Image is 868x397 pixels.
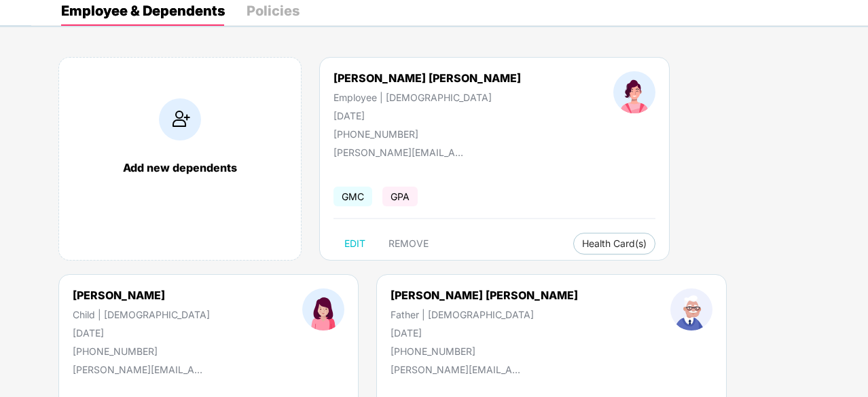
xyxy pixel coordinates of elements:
[333,110,521,121] div: [DATE]
[613,71,655,113] img: profileImage
[73,327,210,339] div: [DATE]
[73,288,210,302] div: [PERSON_NAME]
[159,98,201,140] img: addIcon
[670,288,712,330] img: profileImage
[61,4,225,18] div: Employee & Dependents
[378,233,439,254] button: REMOVE
[247,4,300,18] div: Policies
[573,233,655,254] button: Health Card(s)
[73,309,210,320] div: Child | [DEMOGRAPHIC_DATA]
[73,364,209,375] div: [PERSON_NAME][EMAIL_ADDRESS][PERSON_NAME][DOMAIN_NAME]
[333,187,372,206] span: GMC
[333,147,469,158] div: [PERSON_NAME][EMAIL_ADDRESS][PERSON_NAME][DOMAIN_NAME]
[391,309,578,320] div: Father | [DEMOGRAPHIC_DATA]
[333,92,521,103] div: Employee | [DEMOGRAPHIC_DATA]
[344,238,365,249] span: EDIT
[302,288,344,330] img: profileImage
[391,364,526,375] div: [PERSON_NAME][EMAIL_ADDRESS][PERSON_NAME][DOMAIN_NAME]
[333,128,521,140] div: [PHONE_NUMBER]
[382,187,418,206] span: GPA
[582,240,647,247] span: Health Card(s)
[391,327,578,339] div: [DATE]
[388,238,429,249] span: REMOVE
[391,345,578,357] div: [PHONE_NUMBER]
[333,233,376,254] button: EDIT
[73,345,210,357] div: [PHONE_NUMBER]
[391,288,578,302] div: [PERSON_NAME] [PERSON_NAME]
[333,71,521,85] div: [PERSON_NAME] [PERSON_NAME]
[73,161,287,174] div: Add new dependents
